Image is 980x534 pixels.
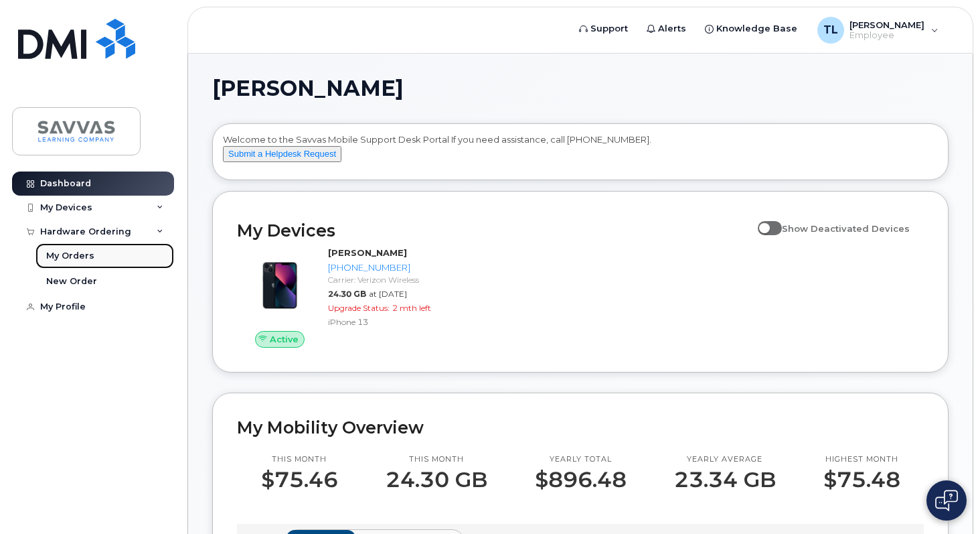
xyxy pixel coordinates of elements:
button: Submit a Helpdesk Request [223,146,341,163]
span: Upgrade Status: [328,303,390,313]
img: Open chat [935,490,958,511]
h2: My Mobility Overview [237,417,924,438]
p: Yearly total [535,454,627,465]
span: at [DATE] [369,289,407,299]
p: $75.48 [823,468,900,492]
img: image20231002-3703462-1ig824h.jpeg [248,253,312,318]
a: Submit a Helpdesk Request [223,148,341,159]
div: iPhone 13 [328,316,450,328]
p: This month [261,454,338,465]
div: [PHONE_NUMBER] [328,261,450,274]
span: [PERSON_NAME] [212,78,404,98]
p: $75.46 [261,468,338,492]
p: $896.48 [535,468,627,492]
h2: My Devices [237,220,751,241]
div: Welcome to the Savvas Mobile Support Desk Portal If you need assistance, call [PHONE_NUMBER]. [223,133,938,175]
span: 2 mth left [392,303,431,313]
a: Active[PERSON_NAME][PHONE_NUMBER]Carrier: Verizon Wireless24.30 GBat [DATE]Upgrade Status:2 mth l... [237,247,455,348]
span: Show Deactivated Devices [782,223,910,234]
span: 24.30 GB [328,289,366,299]
span: Active [270,333,299,346]
p: 24.30 GB [386,468,487,492]
p: 23.34 GB [674,468,776,492]
div: Carrier: Verizon Wireless [328,274,450,285]
p: Highest month [823,454,900,465]
p: This month [386,454,487,465]
input: Show Deactivated Devices [758,216,768,226]
p: Yearly average [674,454,776,465]
strong: [PERSON_NAME] [328,247,407,258]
